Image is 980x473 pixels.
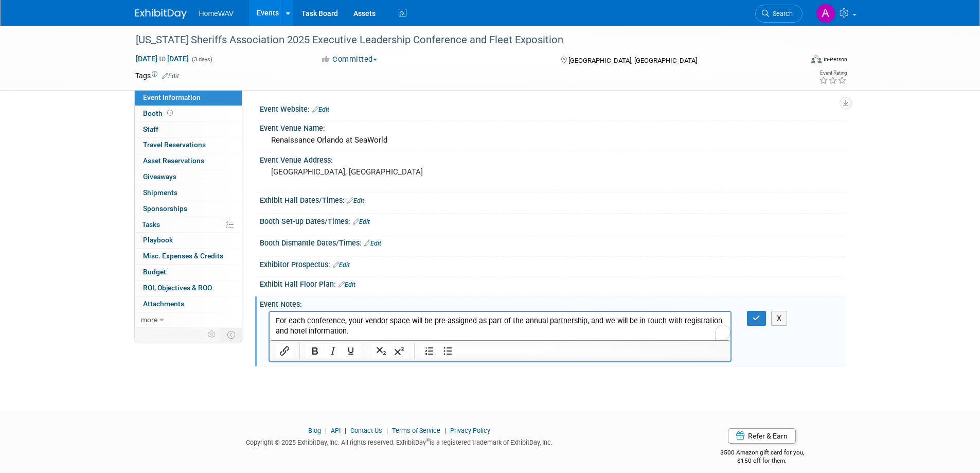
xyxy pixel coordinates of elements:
a: Edit [312,106,329,113]
button: Insert/edit link [276,344,293,358]
span: more [141,316,157,324]
div: Renaissance Orlando at SeaWorld [268,132,838,148]
a: Attachments [135,296,242,312]
span: Booth [143,109,175,117]
div: Copyright © 2025 ExhibitDay, Inc. All rights reserved. ExhibitDay is a registered trademark of Ex... [135,435,664,447]
span: to [157,55,167,63]
span: Tasks [142,220,160,229]
span: Sponsorships [143,204,187,213]
span: ROI, Objectives & ROO [143,284,212,292]
div: Exhibitor Prospectus: [260,257,845,270]
a: Blog [308,427,321,434]
span: Giveaways [143,172,176,181]
button: Numbered list [421,344,438,358]
a: Shipments [135,185,242,201]
a: Event Information [135,90,242,106]
pre: [GEOGRAPHIC_DATA], [GEOGRAPHIC_DATA] [271,167,492,177]
button: Superscript [390,344,408,358]
div: Exhibit Hall Dates/Times: [260,192,845,206]
span: Asset Reservations [143,156,204,165]
div: $150 off for them. [679,457,845,465]
div: In-Person [823,56,847,63]
a: Edit [364,240,381,247]
button: Underline [342,344,360,358]
span: [DATE] [DATE] [135,54,189,63]
span: Travel Reservations [143,141,206,149]
a: Edit [333,261,350,269]
span: [GEOGRAPHIC_DATA], [GEOGRAPHIC_DATA] [568,57,697,64]
a: Edit [162,73,179,80]
a: Playbook [135,233,242,248]
span: Playbook [143,236,173,244]
a: Budget [135,265,242,280]
a: Contact Us [350,427,382,434]
span: Booth not reserved yet [165,109,175,117]
div: Event Notes: [260,296,845,309]
div: Event Format [742,54,848,69]
a: Privacy Policy [450,427,490,434]
div: Booth Dismantle Dates/Times: [260,235,845,249]
span: Event Information [143,93,201,101]
a: Terms of Service [392,427,440,434]
a: Asset Reservations [135,153,242,169]
a: Giveaways [135,169,242,185]
div: Booth Set-up Dates/Times: [260,214,845,227]
sup: ® [426,437,430,443]
button: X [771,311,788,326]
span: | [342,427,349,434]
span: | [384,427,390,434]
div: Event Rating [819,71,847,76]
button: Italic [324,344,342,358]
div: Event Venue Name: [260,120,845,133]
a: Misc. Expenses & Credits [135,249,242,264]
a: Search [755,5,803,23]
td: Personalize Event Tab Strip [203,328,221,341]
a: Tasks [135,217,242,233]
span: Shipments [143,188,177,197]
div: [US_STATE] Sheriffs Association 2025 Executive Leadership Conference and Fleet Exposition [132,31,787,49]
a: Booth [135,106,242,121]
div: $500 Amazon gift card for you, [679,442,845,465]
a: Sponsorships [135,201,242,217]
iframe: Rich Text Area [270,312,731,340]
span: Search [769,10,793,17]
img: ExhibitDay [135,9,187,19]
span: HomeWAV [199,9,234,17]
span: | [442,427,449,434]
button: Committed [317,54,381,65]
a: Staff [135,122,242,137]
a: API [331,427,341,434]
td: Tags [135,71,179,81]
button: Subscript [372,344,390,358]
a: more [135,312,242,328]
div: Event Venue Address: [260,152,845,165]
a: Refer & Earn [728,428,796,444]
img: Amanda Jasper [816,4,835,23]
a: Edit [353,218,370,225]
div: Event Website: [260,101,845,115]
a: ROI, Objectives & ROO [135,281,242,296]
a: Travel Reservations [135,137,242,153]
img: Format-Inperson.png [811,55,822,63]
a: Edit [347,197,364,204]
td: Toggle Event Tabs [221,328,242,341]
button: Bullet list [439,344,456,358]
span: | [323,427,329,434]
span: (3 days) [191,56,212,63]
div: Exhibit Hall Floor Plan: [260,276,845,290]
span: Misc. Expenses & Credits [143,252,223,260]
span: Budget [143,268,166,276]
span: Staff [143,125,158,133]
button: Bold [306,344,324,358]
span: Attachments [143,300,184,308]
a: Edit [338,281,355,288]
